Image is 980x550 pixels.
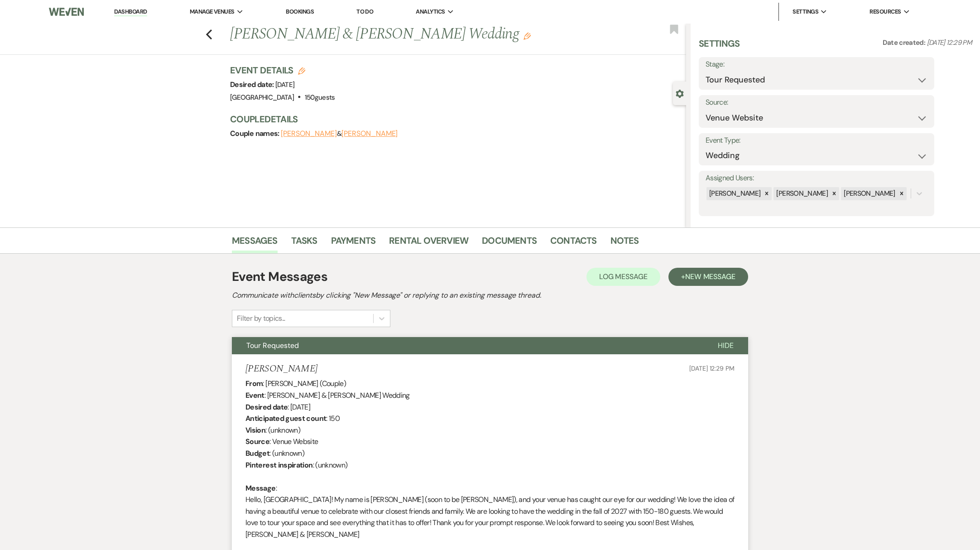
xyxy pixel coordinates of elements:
span: Settings [793,7,818,16]
span: Resources [870,7,901,16]
button: +New Message [668,268,748,286]
span: [DATE] [275,80,294,89]
label: Stage: [706,58,927,71]
b: Pinterest inspiration [245,460,313,470]
a: Messages [232,233,278,253]
img: Weven Logo [49,2,84,21]
b: Vision [245,425,265,435]
span: New Message [685,272,735,281]
button: Close lead details [676,89,684,97]
label: Assigned Users: [706,172,927,185]
b: Source [245,437,269,446]
span: & [281,129,398,138]
button: [PERSON_NAME] [281,130,337,137]
h3: Event Details [230,64,335,77]
span: Analytics [416,7,445,16]
div: [PERSON_NAME] [841,187,897,200]
h5: [PERSON_NAME] [245,363,317,375]
span: [GEOGRAPHIC_DATA] [230,93,294,102]
span: [DATE] 12:29 PM [927,38,972,47]
h2: Communicate with clients by clicking "New Message" or replying to an existing message thread. [232,290,748,301]
b: Budget [245,449,269,458]
b: Desired date [245,402,288,412]
a: To Do [356,8,373,15]
div: Filter by topics... [237,313,285,324]
h3: Settings [699,37,740,57]
a: Documents [482,233,537,253]
b: From [245,379,263,388]
button: [PERSON_NAME] [341,130,398,137]
h1: Event Messages [232,267,327,286]
span: Tour Requested [246,341,299,350]
label: Source: [706,96,927,109]
h3: Couple Details [230,113,677,125]
b: Event [245,391,264,400]
a: Tasks [291,233,317,253]
a: Payments [331,233,376,253]
a: Contacts [550,233,597,253]
span: Date created: [883,38,927,47]
span: Manage Venues [190,7,235,16]
span: Couple names: [230,129,281,138]
h1: [PERSON_NAME] & [PERSON_NAME] Wedding [230,24,591,45]
button: Hide [703,337,748,354]
button: Log Message [586,268,660,286]
div: [PERSON_NAME] [773,187,829,200]
button: Tour Requested [232,337,703,354]
b: Message [245,483,276,493]
a: Notes [610,233,639,253]
button: Edit [524,32,531,40]
span: Desired date: [230,80,275,89]
span: Hide [718,341,734,350]
a: Bookings [286,8,314,15]
label: Event Type: [706,134,927,147]
a: Dashboard [114,8,147,16]
span: 150 guests [305,93,335,102]
a: Rental Overview [389,233,468,253]
div: [PERSON_NAME] [706,187,762,200]
span: [DATE] 12:29 PM [689,364,735,372]
span: Log Message [599,272,648,281]
b: Anticipated guest count [245,414,326,423]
